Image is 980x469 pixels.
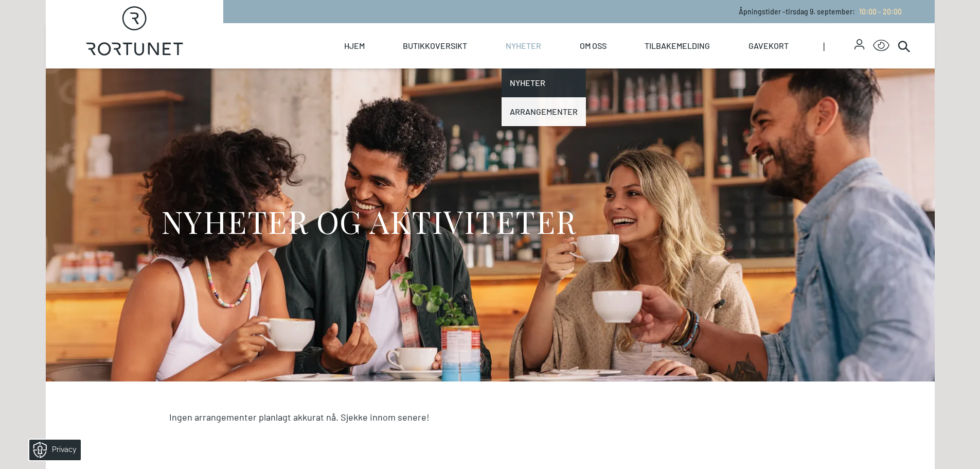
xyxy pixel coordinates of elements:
p: Åpningstider - tirsdag 9. september : [739,6,902,17]
a: Nyheter [502,68,586,97]
p: Ingen arrangementer planlagt akkurat nå. Sjekke innom senere! [169,410,811,424]
a: Butikkoversikt [403,23,467,68]
span: 10:00 - 20:00 [859,7,902,16]
h1: NYHETER OG AKTIVITETER [161,202,577,240]
a: Nyheter [506,23,541,68]
button: Open Accessibility Menu [873,38,889,54]
a: Arrangementer [502,97,586,126]
a: Om oss [580,23,607,68]
a: Gavekort [749,23,789,68]
iframe: Manage Preferences [10,436,94,464]
a: Hjem [344,23,365,68]
span: | [823,23,855,68]
a: Tilbakemelding [645,23,710,68]
a: 10:00 - 20:00 [855,7,902,16]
